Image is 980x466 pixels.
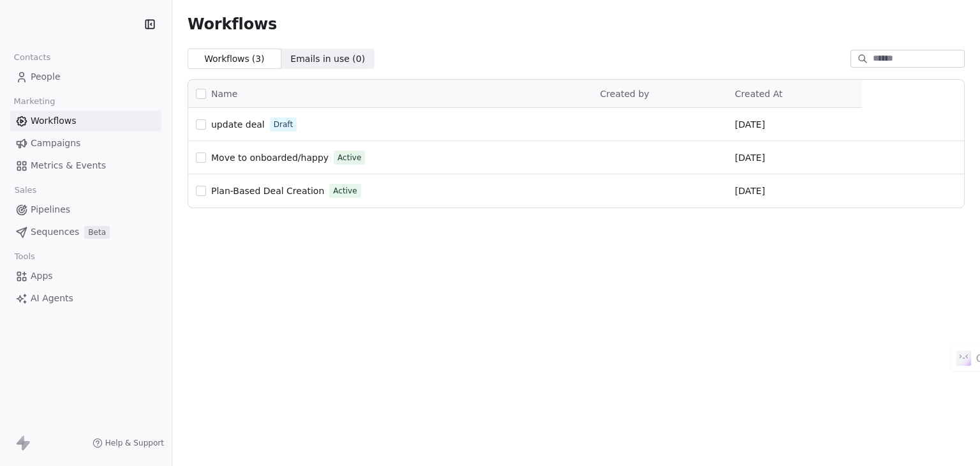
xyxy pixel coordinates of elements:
a: Help & Support [93,438,164,448]
span: [DATE] [735,118,765,131]
a: People [10,66,161,87]
span: [DATE] [735,184,765,197]
span: Workflows [188,15,277,33]
a: update deal [211,118,265,131]
span: Move to onboarded/happy [211,153,329,163]
span: People [31,70,61,84]
a: Pipelines [10,199,161,220]
span: Beta [84,226,110,239]
span: Metrics & Events [31,159,106,172]
span: Sales [9,181,42,200]
a: Campaigns [10,133,161,154]
span: Campaigns [31,137,80,150]
span: AI Agents [31,292,73,305]
a: Move to onboarded/happy [211,151,329,164]
span: Name [211,87,237,101]
a: Apps [10,266,161,287]
span: update deal [211,119,265,130]
span: Apps [31,269,53,283]
span: Created by [600,89,650,99]
a: Metrics & Events [10,155,161,176]
span: Pipelines [31,203,70,216]
span: [DATE] [735,151,765,164]
span: Workflows [31,114,77,128]
span: Draft [274,119,293,130]
span: Active [338,152,361,163]
span: Contacts [8,48,56,67]
a: Plan-Based Deal Creation [211,184,324,197]
span: Plan-Based Deal Creation [211,186,324,196]
span: Marketing [8,92,61,111]
span: Created At [735,89,783,99]
a: AI Agents [10,288,161,309]
a: SequencesBeta [10,222,161,243]
span: Tools [9,247,40,266]
span: Active [333,185,357,197]
span: Emails in use ( 0 ) [290,52,365,66]
a: Workflows [10,110,161,132]
span: Sequences [31,225,79,239]
span: Help & Support [105,438,164,448]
